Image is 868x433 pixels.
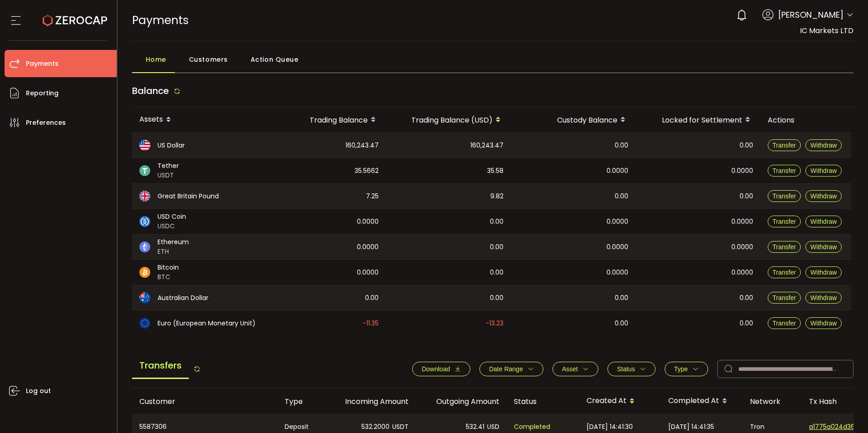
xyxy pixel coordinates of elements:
[139,216,150,227] img: usdc_portfolio.svg
[773,269,796,276] span: Transfer
[132,353,189,379] span: Transfers
[768,165,801,177] button: Transfer
[490,293,503,303] span: 0.00
[615,140,628,151] span: 0.00
[805,266,842,278] button: Withdraw
[158,293,208,303] span: Australian Dollar
[810,320,837,327] span: Withdraw
[562,365,578,373] span: Asset
[810,142,837,149] span: Withdraw
[674,365,688,373] span: Type
[487,422,499,432] span: USD
[26,116,66,129] span: Preferences
[740,140,753,151] span: 0.00
[773,192,796,200] span: Transfer
[731,242,753,252] span: 0.0000
[615,293,628,303] span: 0.00
[607,216,628,227] span: 0.0000
[366,191,379,202] span: 7.25
[422,365,450,373] span: Download
[158,272,179,282] span: BTC
[158,161,179,171] span: Tether
[139,140,150,151] img: usd_portfolio.svg
[740,191,753,202] span: 0.00
[607,267,628,278] span: 0.0000
[511,112,636,128] div: Custody Balance
[768,241,801,253] button: Transfer
[665,362,708,376] button: Type
[768,139,801,151] button: Transfer
[489,365,523,373] span: Date Range
[731,216,753,227] span: 0.0000
[810,243,837,251] span: Withdraw
[617,365,635,373] span: Status
[158,221,186,231] span: USDC
[731,267,753,278] span: 0.0000
[132,84,169,97] span: Balance
[479,362,543,376] button: Date Range
[26,87,59,100] span: Reporting
[805,139,842,151] button: Withdraw
[273,112,386,128] div: Trading Balance
[607,242,628,252] span: 0.0000
[365,293,379,303] span: 0.00
[158,212,186,221] span: USD Coin
[490,216,503,227] span: 0.00
[139,267,150,278] img: btc_portfolio.svg
[277,396,325,407] div: Type
[412,362,470,376] button: Download
[486,318,503,329] span: -13.23
[132,396,277,407] div: Customer
[668,422,714,432] span: [DATE] 14:41:35
[607,166,628,176] span: 0.0000
[470,140,503,151] span: 160,243.47
[579,394,661,409] div: Created At
[768,292,801,304] button: Transfer
[805,190,842,202] button: Withdraw
[392,422,409,432] span: USDT
[810,218,837,225] span: Withdraw
[466,422,484,432] span: 532.41
[514,422,550,432] span: Completed
[139,241,150,252] img: eth_portfolio.svg
[810,269,837,276] span: Withdraw
[139,165,150,176] img: usdt_portfolio.svg
[773,320,796,327] span: Transfer
[357,267,379,278] span: 0.0000
[768,317,801,329] button: Transfer
[158,171,179,180] span: USDT
[823,389,868,433] iframe: Chat Widget
[587,422,633,432] span: [DATE] 14:41:30
[810,167,837,174] span: Withdraw
[805,317,842,329] button: Withdraw
[810,294,837,301] span: Withdraw
[158,247,189,256] span: ETH
[490,267,503,278] span: 0.00
[740,318,753,329] span: 0.00
[139,318,150,329] img: eur_portfolio.svg
[743,396,802,407] div: Network
[325,396,416,407] div: Incoming Amount
[636,112,760,128] div: Locked for Settlement
[357,216,379,227] span: 0.0000
[158,319,256,328] span: Euro (European Monetary Unit)
[139,292,150,303] img: aud_portfolio.svg
[132,112,273,128] div: Assets
[251,50,299,69] span: Action Queue
[773,142,796,149] span: Transfer
[773,243,796,251] span: Transfer
[740,293,753,303] span: 0.00
[805,216,842,227] button: Withdraw
[773,218,796,225] span: Transfer
[615,318,628,329] span: 0.00
[158,263,179,272] span: Bitcoin
[773,294,796,301] span: Transfer
[507,396,579,407] div: Status
[416,396,507,407] div: Outgoing Amount
[146,50,166,69] span: Home
[810,192,837,200] span: Withdraw
[357,242,379,252] span: 0.0000
[345,140,379,151] span: 160,243.47
[607,362,656,376] button: Status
